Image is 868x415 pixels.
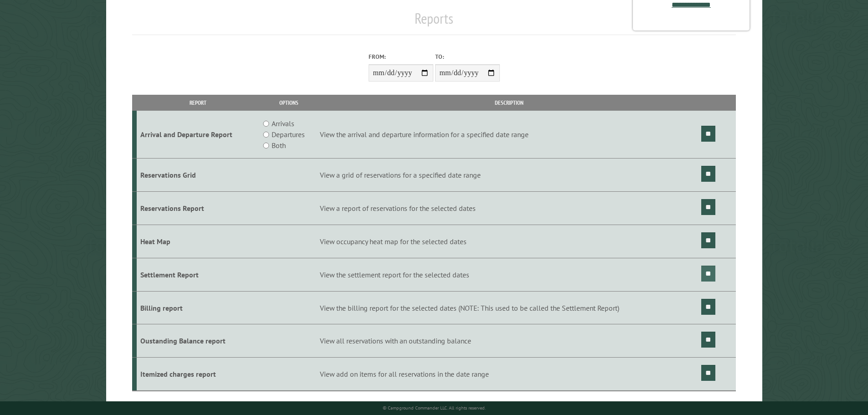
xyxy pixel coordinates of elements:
[137,358,259,391] td: Itemized charges report
[272,118,294,129] label: Arrivals
[272,140,286,151] label: Both
[369,52,433,61] label: From:
[318,111,700,159] td: View the arrival and departure information for a specified date range
[137,192,259,225] td: Reservations Report
[318,291,700,324] td: View the billing report for the selected dates (NOTE: This used to be called the Settlement Report)
[259,95,318,111] th: Options
[137,111,259,159] td: Arrival and Departure Report
[318,358,700,391] td: View add on items for all reservations in the date range
[137,324,259,358] td: Oustanding Balance report
[383,405,486,411] small: © Campground Commander LLC. All rights reserved.
[132,10,736,35] h1: Reports
[435,52,500,61] label: To:
[318,192,700,225] td: View a report of reservations for the selected dates
[137,258,259,291] td: Settlement Report
[137,225,259,258] td: Heat Map
[318,258,700,291] td: View the settlement report for the selected dates
[318,225,700,258] td: View occupancy heat map for the selected dates
[318,324,700,358] td: View all reservations with an outstanding balance
[272,129,305,140] label: Departures
[137,291,259,324] td: Billing report
[137,159,259,192] td: Reservations Grid
[137,95,259,111] th: Report
[318,95,700,111] th: Description
[318,159,700,192] td: View a grid of reservations for a specified date range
